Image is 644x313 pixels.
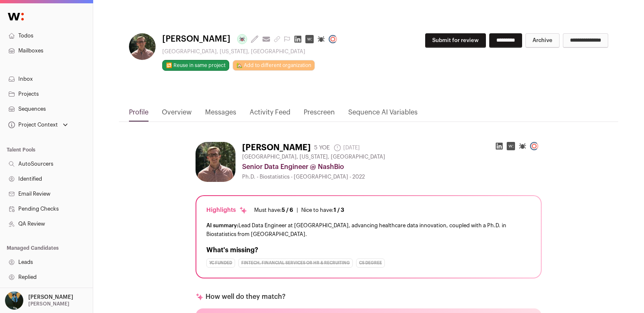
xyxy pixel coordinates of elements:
button: Open dropdown [3,291,75,310]
a: Prescreen [304,107,335,122]
div: Ph.D. - Biostatistics - [GEOGRAPHIC_DATA] - 2022 [242,174,542,180]
span: 1 / 3 [334,207,344,213]
ul: | [254,207,344,214]
h2: What's missing? [206,245,531,255]
div: Nice to have: [301,207,344,214]
button: Open dropdown [7,119,69,131]
button: Submit for review [425,33,486,48]
p: [PERSON_NAME] [28,301,69,307]
div: Project Context [7,122,58,128]
div: Highlights [206,206,248,214]
button: 🔂 Reuse in same project [162,60,229,71]
a: Overview [162,107,192,122]
p: How well do they match? [206,292,285,302]
a: Activity Feed [250,107,290,122]
span: [DATE] [333,144,360,152]
h1: [PERSON_NAME] [242,142,311,154]
div: CS degree [356,258,385,268]
img: ce6f2912e88f2a634c09cddc15ddf0493949e871b3a62cd588cd299cfe2d0f82 [129,33,156,60]
span: [GEOGRAPHIC_DATA], [US_STATE], [GEOGRAPHIC_DATA] [242,154,385,160]
div: Lead Data Engineer at [GEOGRAPHIC_DATA], advancing healthcare data innovation, coupled with a Ph.... [206,221,531,238]
div: Must have: [254,207,293,214]
img: ce6f2912e88f2a634c09cddc15ddf0493949e871b3a62cd588cd299cfe2d0f82 [196,142,235,182]
span: 5 / 6 [282,207,293,213]
div: Senior Data Engineer @ NashBio [242,162,542,172]
div: Fintech, Financial Services or HR & Recruiting [238,258,353,268]
a: Profile [129,107,149,122]
span: [PERSON_NAME] [162,33,230,45]
a: Messages [205,107,236,122]
a: 🏡 Add to different organization [233,60,315,71]
div: 5 YOE [314,144,330,152]
span: AI summary: [206,223,238,228]
div: YC Funded [206,258,235,268]
p: [PERSON_NAME] [28,294,73,301]
div: [GEOGRAPHIC_DATA], [US_STATE], [GEOGRAPHIC_DATA] [162,48,340,55]
button: Archive [525,33,560,48]
a: Sequence AI Variables [348,107,418,122]
img: 12031951-medium_jpg [5,291,23,310]
img: Wellfound [3,8,28,25]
